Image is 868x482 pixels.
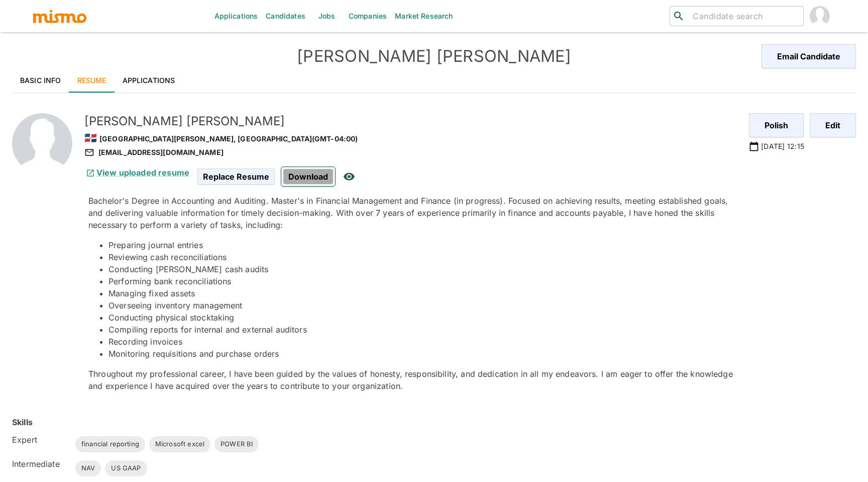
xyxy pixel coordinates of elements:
[149,439,210,449] span: Microsoft excel
[108,324,741,336] li: Compiling reports for internal and external auditors
[88,195,741,231] p: Bachelor's Degree in Accounting and Auditing. Master's in Financial Management and Finance (in pr...
[84,146,741,158] div: [EMAIL_ADDRESS][DOMAIN_NAME]
[108,299,741,311] li: Overseeing inventory management
[281,167,335,186] span: Download
[762,44,856,68] button: Email Candidate
[108,348,741,360] li: Monitoring requisitions and purchase orders
[12,458,67,470] h6: Intermediate
[108,336,741,348] li: Recording invoices
[88,368,741,392] p: Throughout my professional career, I have been guided by the values of honesty, responsibility, a...
[32,9,87,24] img: logo
[12,416,33,428] h6: Skills
[810,113,856,137] button: Edit
[84,132,97,144] span: 🇩🇴
[108,239,741,251] li: Preparing journal entries
[12,113,72,174] img: 2Q==
[108,263,741,275] li: Conducting [PERSON_NAME] cash audits
[749,113,804,137] button: Polish
[12,68,69,93] a: Basic Info
[281,172,335,180] a: Download
[214,439,259,449] span: POWER BI
[810,6,830,26] img: Paola Pacheco
[12,434,67,446] h6: Expert
[223,46,645,66] h4: [PERSON_NAME] [PERSON_NAME]
[84,113,741,129] h5: [PERSON_NAME] [PERSON_NAME]
[108,287,741,299] li: Managing fixed assets
[84,168,189,178] a: View uploaded resume
[108,275,741,287] li: Performing bank reconciliations
[75,439,145,449] span: financial reporting
[75,463,101,473] span: NAV
[197,169,275,185] span: Replace Resume
[69,68,115,93] a: Resume
[105,463,147,473] span: US GAAP
[84,129,741,146] div: [GEOGRAPHIC_DATA][PERSON_NAME], [GEOGRAPHIC_DATA] (GMT-04:00)
[108,311,741,324] li: Conducting physical stocktaking
[689,9,799,23] input: Candidate search
[761,141,804,151] p: [DATE] 12:15
[115,68,183,93] a: Applications
[108,251,741,263] li: Reviewing cash reconciliations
